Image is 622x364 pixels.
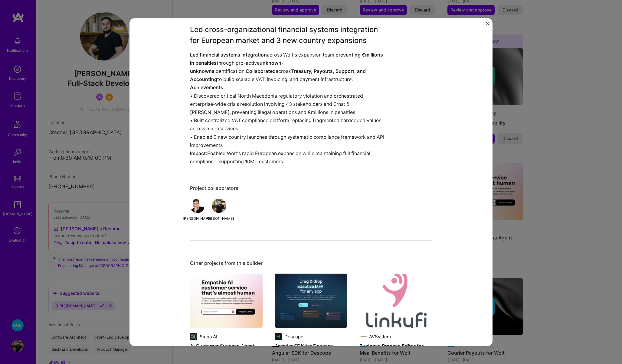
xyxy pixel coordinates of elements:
[275,274,347,328] img: Angular SDK for Descope
[190,274,263,328] img: AI Customer Success Agent
[486,22,489,28] button: Close
[275,333,282,340] img: Company logo
[190,342,263,350] h4: AI Customer Success Agent
[183,216,212,221] div: [PERSON_NAME]
[190,149,387,166] p: Enabled Wolt's rapid European expansion while maintaining full financial compliance, supporting 1...
[369,333,391,340] div: AVSystem
[359,274,432,328] img: Business Process Editor for WiFi Management Platform - Full-Stack Developer
[190,52,384,66] strong: preventing €millions in penalties
[275,342,347,350] h4: Angular SDK for Descope
[190,84,387,150] p: • Discovered critical North Macedonia regulatory violation and orchestrated enterprise-wide crisi...
[359,333,367,340] img: Company logo
[205,216,234,221] div: [PERSON_NAME]
[246,68,276,74] strong: Collaborated
[190,333,197,340] img: Company logo
[190,52,267,58] strong: Led financial systems integration
[284,333,303,340] div: Descope
[190,51,387,84] p: across Wolt's expansion team, through pro-active identification. across to build scalable VAT, in...
[359,342,432,350] h4: Business Process Editor for WiFi Management Platform - Full-Stack Developer
[190,260,432,267] div: Other projects from this builder
[200,333,217,340] div: Siena AI
[190,185,432,192] div: Project collaborators
[190,85,225,91] strong: Achievements:
[190,24,387,46] h3: Led cross-organizational financial systems integration for European market and 3 new country expa...
[190,150,207,156] strong: Impact:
